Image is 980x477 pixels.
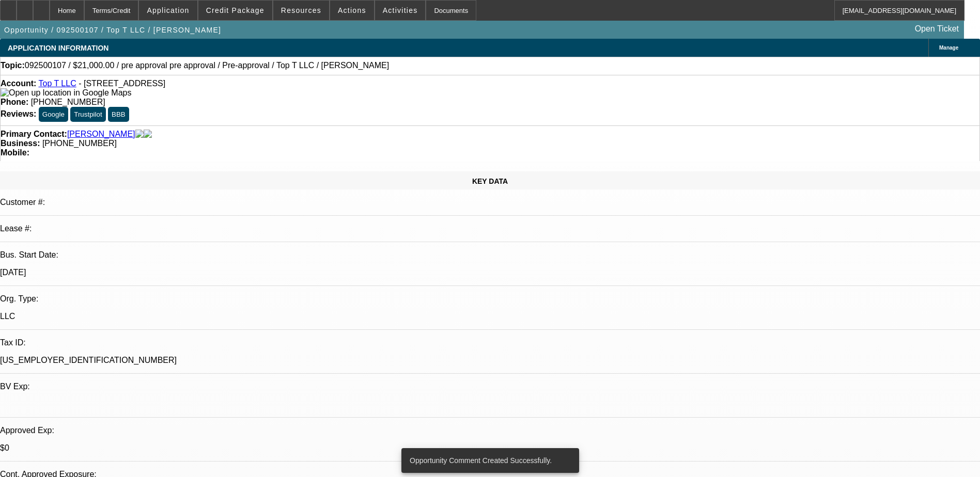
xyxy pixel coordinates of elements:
strong: Reviews: [1,109,36,118]
span: Opportunity / 092500107 / Top T LLC / [PERSON_NAME] [4,26,221,34]
button: Credit Package [198,1,272,20]
span: Activities [383,6,418,14]
strong: Phone: [1,98,28,106]
img: linkedin-icon.png [144,130,152,139]
span: Actions [338,6,366,14]
button: Actions [330,1,374,20]
span: 092500107 / $21,000.00 / pre approval pre approval / Pre-approval / Top T LLC / [PERSON_NAME] [25,61,389,70]
button: Trustpilot [70,107,105,122]
span: [PHONE_NUMBER] [31,98,105,106]
span: Application [147,6,189,14]
button: Resources [273,1,329,20]
span: - [STREET_ADDRESS] [79,79,165,88]
div: Opportunity Comment Created Successfully. [401,448,575,473]
strong: Account: [1,79,36,88]
button: BBB [108,107,129,122]
strong: Mobile: [1,148,29,157]
strong: Primary Contact: [1,130,67,139]
span: Credit Package [206,6,265,14]
a: View Google Maps [1,88,131,97]
strong: Topic: [1,61,25,70]
button: Activities [375,1,426,20]
img: Open up location in Google Maps [1,88,131,98]
button: Google [39,107,68,122]
button: Application [139,1,197,20]
span: KEY DATA [472,177,508,185]
span: [PHONE_NUMBER] [42,139,117,148]
span: Manage [939,45,958,51]
strong: Business: [1,139,40,148]
img: facebook-icon.png [135,130,144,139]
a: Open Ticket [911,20,963,38]
a: [PERSON_NAME] [67,130,135,139]
span: APPLICATION INFORMATION [8,44,108,52]
a: Top T LLC [38,79,76,88]
span: Resources [281,6,321,14]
